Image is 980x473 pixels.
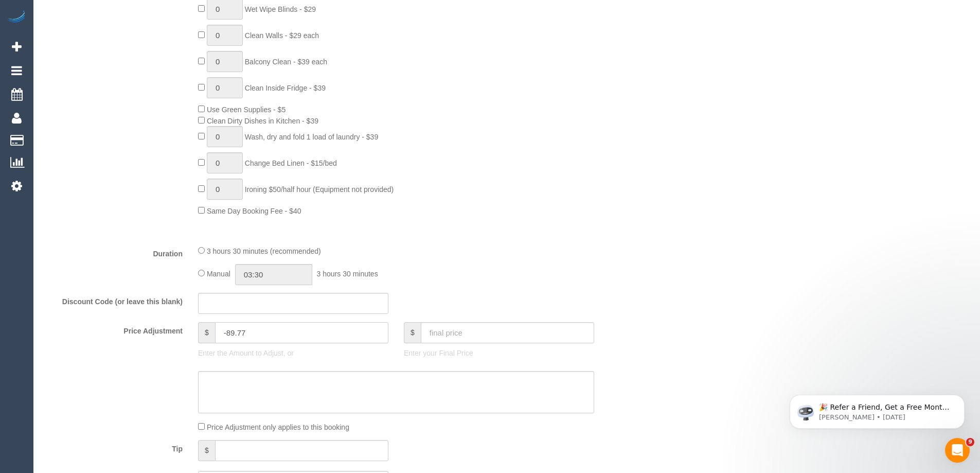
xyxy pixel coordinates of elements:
[245,5,316,13] span: Wet Wipe Blinds - $29
[207,117,318,125] span: Clean Dirty Dishes in Kitchen - $39
[245,58,327,66] span: Balcony Clean - $39 each
[36,293,190,307] label: Discount Code (or leave this blank)
[245,159,337,167] span: Change Bed Linen - $15/bed
[421,322,594,343] input: final price
[945,438,970,463] iframe: Intercom live chat
[245,31,319,40] span: Clean Walls - $29 each
[404,322,421,343] span: $
[245,133,378,141] span: Wash, dry and fold 1 load of laundry - $39
[36,440,190,454] label: Tip
[207,106,286,114] span: Use Green Supplies - $5
[198,348,388,358] p: Enter the Amount to Adjust, or
[966,438,974,446] span: 9
[198,322,215,343] span: $
[404,348,594,358] p: Enter your Final Price
[317,270,378,278] span: 3 hours 30 minutes
[45,30,176,141] span: 🎉 Refer a Friend, Get a Free Month! 🎉 Love Automaid? Share the love! When you refer a friend who ...
[207,207,301,215] span: Same Day Booking Fee - $40
[774,373,980,445] iframe: Intercom notifications message
[36,245,190,259] label: Duration
[207,423,349,431] span: Price Adjustment only applies to this booking
[245,84,326,92] span: Clean Inside Fridge - $39
[207,270,230,278] span: Manual
[6,10,27,25] img: Automaid Logo
[36,322,190,336] label: Price Adjustment
[45,40,177,49] p: Message from Ellie, sent 3d ago
[245,185,394,194] span: Ironing $50/half hour (Equipment not provided)
[207,247,321,255] span: 3 hours 30 minutes (recommended)
[198,440,215,461] span: $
